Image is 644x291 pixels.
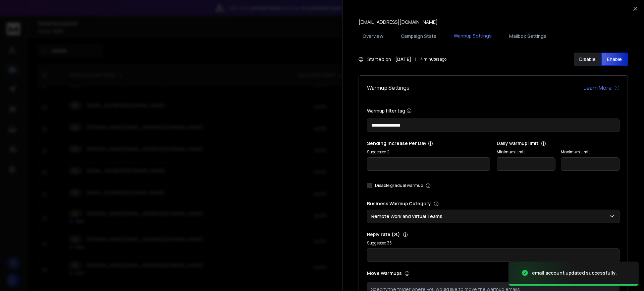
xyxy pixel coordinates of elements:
button: Mailbox Settings [505,29,550,44]
p: Daily warmup limit [497,140,620,147]
p: [EMAIL_ADDRESS][DOMAIN_NAME] [359,19,438,25]
p: Business Warmup Category [367,200,620,207]
button: Disable [574,53,601,66]
label: Minimum Limit [497,149,555,155]
button: Enable [601,53,628,66]
button: DisableEnable [574,53,628,66]
button: Overview [359,29,387,44]
p: Move Warmups [367,270,491,277]
span: | [415,56,416,63]
p: Sending Increase Per Day [367,140,490,147]
p: Suggested 35 [367,240,620,246]
button: Warmup Settings [450,28,496,44]
strong: [DATE] [395,56,411,63]
span: 4 minutes ago [420,57,446,62]
div: Started on [359,56,446,63]
a: Learn More [584,84,620,92]
p: Remote Work and Virtual Teams [371,213,445,220]
p: Reply rate (%) [367,231,620,238]
label: Warmup filter tag [367,108,620,113]
button: Campaign Stats [397,29,440,44]
label: Disable gradual warmup [375,183,423,188]
h1: Warmup Settings [367,84,410,92]
label: Maximum Limit [561,149,620,155]
p: Suggested 2 [367,149,490,155]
